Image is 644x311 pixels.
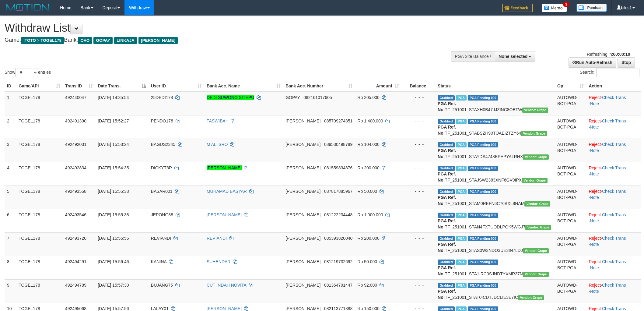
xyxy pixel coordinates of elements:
button: None selected [495,51,535,62]
a: Note [590,101,599,106]
a: Run Auto-Refresh [569,57,616,68]
span: 25DEDI178 [151,95,173,100]
td: 3 [5,139,16,162]
td: TF_251001_STAT0ICDTJDCLIE3E7IC [435,279,555,303]
span: LINKAJA [114,37,137,44]
a: Note [590,289,599,294]
span: Rp 50.000 [357,259,377,264]
span: 492440047 [65,95,86,100]
td: TF_251001_STAM0REFN6C76BXL8NAM [435,186,555,209]
span: PGA Pending [468,95,498,101]
span: [PERSON_NAME] [285,212,320,217]
span: Grabbed [438,236,455,241]
span: Marked by bilcs1 [456,236,467,241]
span: [DATE] 15:57:30 [98,283,129,288]
th: Action [586,80,641,92]
a: Reject [589,259,601,264]
span: Copy 081219732692 to clipboard [324,259,352,264]
span: Rp 150.000 [357,306,379,311]
span: Copy 087817885967 to clipboard [324,189,352,194]
a: Check Trans [602,118,626,123]
span: 3 [563,2,569,7]
span: BUJANG75 [151,283,173,288]
span: Marked by bilcs1 [456,119,467,124]
span: [PERSON_NAME] [285,142,320,147]
input: Search: [596,68,639,77]
span: Grabbed [438,142,455,147]
span: [DATE] 15:56:46 [98,259,129,264]
a: Reject [589,142,601,147]
b: PGA Ref. No: [438,101,456,112]
td: 2 [5,115,16,139]
span: Marked by bilcs1 [456,213,467,218]
span: [DATE] 15:53:24 [98,142,129,147]
span: PENDO178 [151,118,173,123]
span: Marked by bilcs1 [456,166,467,171]
span: Grabbed [438,189,455,194]
div: - - - [404,118,433,124]
td: 7 [5,232,16,256]
span: Rp 200.000 [357,165,379,170]
td: 1 [5,92,16,115]
a: Note [590,242,599,247]
span: OVO [78,37,92,44]
b: PGA Ref. No: [438,242,456,253]
div: - - - [404,141,433,147]
td: TOGEL178 [16,186,63,209]
span: Vendor URL: https://settle31.1velocity.biz [523,272,549,277]
span: Copy 089530498789 to clipboard [324,142,352,147]
label: Search: [580,68,639,77]
span: [PERSON_NAME] [285,118,320,123]
span: Rp 1.400.000 [357,118,383,123]
img: panduan.png [576,4,607,12]
a: Reject [589,212,601,217]
th: ID [5,80,16,92]
th: Amount: activate to sort column ascending [355,80,401,92]
span: 492495068 [65,306,86,311]
th: Trans ID: activate to sort column ascending [63,80,95,92]
span: Copy 081559834876 to clipboard [324,165,352,170]
td: AUTOWD-BOT-PGA [555,186,586,209]
span: Vendor URL: https://settle31.1velocity.biz [518,295,544,300]
td: 5 [5,186,16,209]
h1: Withdraw List [5,22,423,34]
a: Check Trans [602,189,626,194]
div: - - - [404,94,433,101]
td: TOGEL178 [16,92,63,115]
span: Grabbed [438,260,455,265]
span: 492494789 [65,283,86,288]
div: - - - [404,165,433,171]
a: MUHAMAD BASYAR [207,189,247,194]
td: AUTOWD-BOT-PGA [555,115,586,139]
b: PGA Ref. No: [438,148,456,159]
a: CUT INDAH NOVITA [207,283,246,288]
td: TF_251001_STAYDS4748EPEPYALRHX [435,139,555,162]
span: Rp 104.000 [357,142,379,147]
td: · · [586,162,641,186]
span: Rp 50.000 [357,189,377,194]
td: AUTOWD-BOT-PGA [555,279,586,303]
b: PGA Ref. No: [438,125,456,136]
img: Feedback.jpg [502,4,533,12]
span: Grabbed [438,213,455,218]
td: TOGEL178 [16,115,63,139]
span: [DATE] 14:35:54 [98,95,129,100]
span: Vendor URL: https://settle31.1velocity.biz [523,154,549,160]
span: ITOTO > TOGEL178 [21,37,64,44]
span: Grabbed [438,95,455,101]
th: Op: activate to sort column ascending [555,80,586,92]
td: 4 [5,162,16,186]
b: PGA Ref. No: [438,218,456,229]
a: [PERSON_NAME] [207,165,242,170]
a: [PERSON_NAME] [207,212,242,217]
a: Note [590,125,599,129]
td: · · [586,92,641,115]
span: LALAY01 [151,306,169,311]
b: PGA Ref. No: [438,195,456,206]
td: AUTOWD-BOT-PGA [555,139,586,162]
span: Rp 92.000 [357,283,377,288]
b: PGA Ref. No: [438,289,456,300]
span: Copy 081222234448 to clipboard [324,212,352,217]
a: Check Trans [602,236,626,241]
a: REVIANDI [207,236,227,241]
